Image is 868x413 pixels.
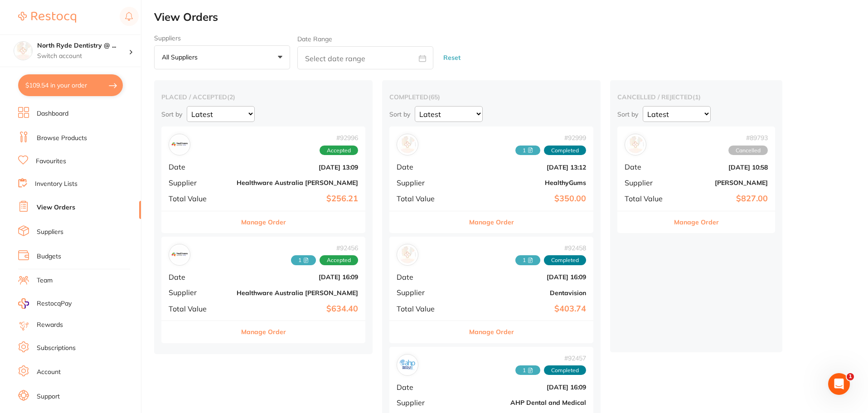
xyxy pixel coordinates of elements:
b: Healthware Australia [PERSON_NAME] [237,289,358,296]
span: Total Value [397,194,457,203]
a: Inventory Lists [35,180,78,189]
a: Account [37,368,61,377]
img: Henry Schein Halas [627,136,644,153]
button: $109.54 in your order [18,74,123,96]
span: Date [397,163,457,171]
b: [DATE] 10:58 [677,164,768,171]
p: Sort by [617,110,638,118]
img: RestocqPay [18,298,29,309]
span: Date [625,163,670,171]
button: Manage Order [674,211,719,233]
span: 1 [847,373,854,380]
b: $827.00 [677,194,768,204]
span: Supplier [397,179,457,187]
a: Rewards [37,321,63,330]
span: Completed [544,146,586,155]
a: Subscriptions [37,344,76,353]
span: Accepted [320,255,358,265]
b: AHP Dental and Medical [465,399,586,406]
a: Dashboard [37,109,68,118]
p: All suppliers [162,53,201,61]
span: Date [397,383,457,391]
span: Supplier [397,398,457,407]
span: Received [515,146,540,155]
h2: View Orders [154,11,868,24]
span: # 92456 [291,244,358,252]
button: Manage Order [241,211,286,233]
span: Supplier [169,288,229,296]
span: # 92996 [320,134,358,141]
span: # 92458 [515,244,586,252]
button: Reset [441,46,463,70]
iframe: Intercom live chat [828,373,850,395]
span: Completed [544,365,586,375]
span: # 92999 [515,134,586,141]
span: # 89793 [728,134,768,141]
b: $350.00 [465,194,586,204]
span: Total Value [169,305,229,313]
b: $634.40 [237,304,358,314]
button: Manage Order [469,321,514,343]
span: Date [169,163,229,171]
a: Support [37,392,60,401]
b: [PERSON_NAME] [677,179,768,186]
span: Date [169,273,229,281]
b: [DATE] 16:09 [237,273,358,281]
a: RestocqPay [18,298,72,309]
img: Healthware Australia Ridley [171,246,188,263]
span: Total Value [169,194,229,203]
button: All suppliers [154,45,290,70]
div: Healthware Australia Ridley#924561 AcceptedDate[DATE] 16:09SupplierHealthware Australia [PERSON_N... [161,237,365,343]
span: Total Value [397,305,457,313]
div: Healthware Australia Ridley#92996AcceptedDate[DATE] 13:09SupplierHealthware Australia [PERSON_NAM... [161,126,365,233]
span: Received [291,255,316,265]
p: Sort by [389,110,410,118]
h2: completed ( 65 ) [389,93,593,101]
b: [DATE] 13:12 [465,164,586,171]
label: Suppliers [154,34,290,42]
button: Manage Order [241,321,286,343]
h2: cancelled / rejected ( 1 ) [617,93,775,101]
img: AHP Dental and Medical [399,356,416,374]
span: Supplier [397,288,457,296]
a: Team [37,276,53,285]
span: Accepted [320,146,358,155]
span: Date [397,273,457,281]
span: Total Value [625,194,670,203]
span: Supplier [169,179,229,187]
a: Browse Products [37,134,87,143]
b: HealthyGums [465,179,586,186]
b: $403.74 [465,304,586,314]
img: Healthware Australia Ridley [171,136,188,153]
a: Restocq Logo [18,7,76,28]
span: Completed [544,255,586,265]
a: Budgets [37,252,61,261]
p: Sort by [161,110,182,118]
a: Suppliers [37,228,63,237]
button: Manage Order [469,211,514,233]
img: Restocq Logo [18,12,76,23]
input: Select date range [297,46,433,69]
p: Switch account [37,52,129,61]
span: Cancelled [728,146,768,155]
img: Dentavision [399,246,416,263]
span: RestocqPay [37,299,72,308]
span: Received [515,255,540,265]
span: Received [515,365,540,375]
h4: North Ryde Dentistry @ Macquarie Park [37,41,129,50]
label: Date Range [297,35,332,43]
img: North Ryde Dentistry @ Macquarie Park [14,42,32,60]
b: Dentavision [465,289,586,296]
b: Healthware Australia [PERSON_NAME] [237,179,358,186]
b: [DATE] 16:09 [465,384,586,391]
a: View Orders [37,203,75,212]
b: [DATE] 13:09 [237,164,358,171]
b: [DATE] 16:09 [465,273,586,281]
img: HealthyGums [399,136,416,153]
span: # 92457 [515,355,586,362]
a: Favourites [36,157,66,166]
b: $256.21 [237,194,358,204]
h2: placed / accepted ( 2 ) [161,93,365,101]
span: Supplier [625,179,670,187]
